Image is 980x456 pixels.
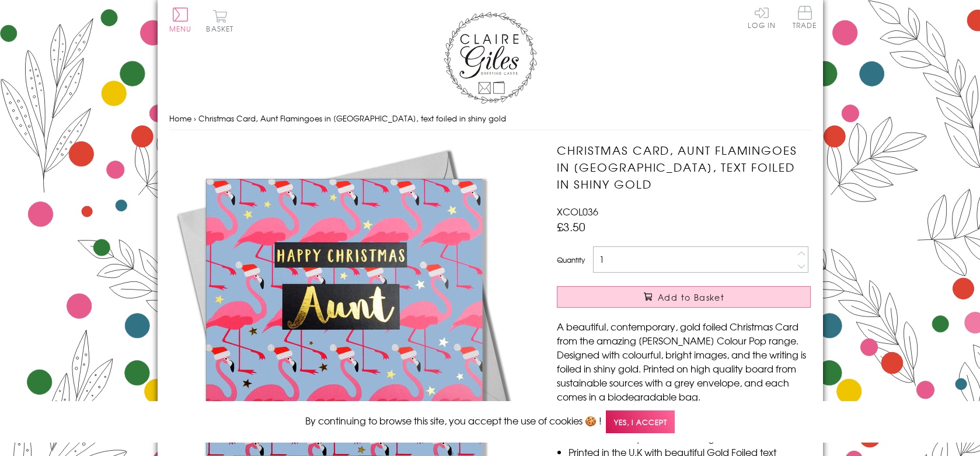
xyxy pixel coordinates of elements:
[557,286,811,308] button: Add to Basket
[557,319,811,403] p: A beautiful, contemporary, gold foiled Christmas Card from the amazing [PERSON_NAME] Colour Pop r...
[169,113,191,124] a: Home
[198,113,506,124] span: Christmas Card, Aunt Flamingoes in [GEOGRAPHIC_DATA], text foiled in shiny gold
[169,8,192,32] button: Menu
[444,12,537,104] img: Claire Giles Greetings Cards
[204,9,236,32] button: Basket
[557,255,585,265] label: Quantity
[194,113,196,124] span: ›
[557,218,585,235] span: £3.50
[557,142,811,192] h1: Christmas Card, Aunt Flamingoes in [GEOGRAPHIC_DATA], text foiled in shiny gold
[748,6,776,29] a: Log In
[658,291,724,303] span: Add to Basket
[606,410,675,433] span: Yes, I accept
[793,6,817,31] a: Trade
[557,204,598,218] span: XCOL036
[793,6,817,29] span: Trade
[169,23,192,34] span: Menu
[169,107,811,131] nav: breadcrumbs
